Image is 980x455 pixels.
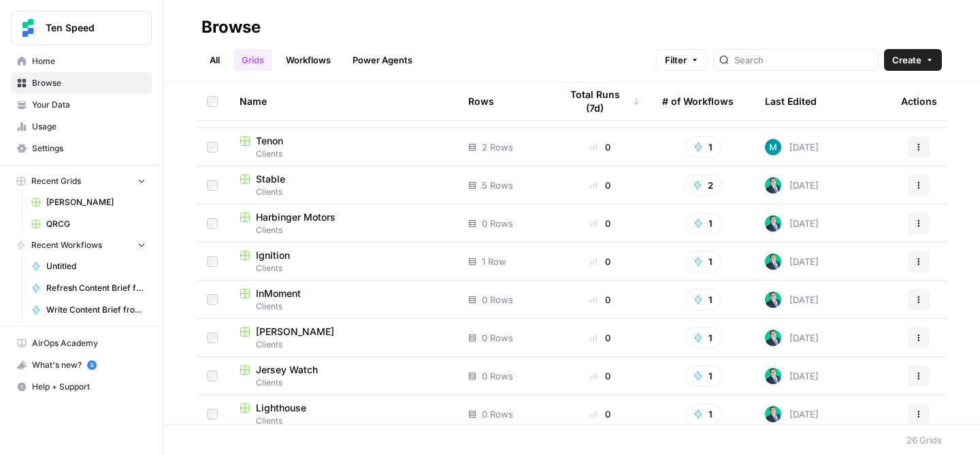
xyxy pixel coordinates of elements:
div: 0 [560,407,640,421]
button: Help + Support [11,376,152,398]
span: [PERSON_NAME] [256,325,334,339]
button: 1 [685,327,721,349]
img: loq7q7lwz012dtl6ci9jrncps3v6 [765,253,781,270]
span: Write Content Brief from Keyword [DEV] [46,304,146,316]
a: IgnitionClients [240,249,446,274]
div: 0 [560,331,640,345]
button: Create [884,49,942,71]
span: Jersey Watch [256,363,318,377]
div: [DATE] [765,139,819,155]
text: 5 [90,362,93,368]
a: All [201,49,228,71]
img: Ten Speed Logo [16,16,40,40]
button: Recent Workflows [11,235,152,255]
a: Browse [11,72,152,94]
span: Your Data [32,99,146,111]
div: Last Edited [765,82,817,120]
img: loq7q7lwz012dtl6ci9jrncps3v6 [765,330,781,346]
span: Clients [240,148,446,160]
span: 0 Rows [482,369,513,383]
button: 1 [685,403,721,425]
img: 9k9gt13slxq95qn7lcfsj5lxmi7v [765,139,781,155]
div: 0 [560,217,640,230]
a: Harbinger MotorsClients [240,210,446,236]
a: Grids [233,49,272,71]
span: Tenon [256,134,283,148]
div: Name [240,82,446,120]
span: [PERSON_NAME] [46,196,146,208]
span: Filter [665,53,687,67]
button: 1 [685,289,721,311]
button: Filter [656,49,708,71]
span: 0 Rows [482,331,513,345]
a: Home [11,50,152,72]
div: 0 [560,140,640,154]
div: [DATE] [765,292,819,308]
button: 1 [685,136,721,158]
a: Power Agents [344,49,421,71]
span: 2 Rows [482,140,513,154]
div: [DATE] [765,368,819,384]
div: 0 [560,255,640,268]
span: Lighthouse [256,401,306,415]
div: Actions [901,82,937,120]
img: loq7q7lwz012dtl6ci9jrncps3v6 [765,177,781,193]
button: Recent Grids [11,171,152,191]
span: Recent Workflows [31,239,102,251]
span: Stable [256,172,285,186]
span: InMoment [256,287,301,300]
span: Clients [240,300,446,313]
div: What's new? [12,355,151,375]
a: Settings [11,138,152,159]
a: Usage [11,116,152,138]
a: AirOps Academy [11,332,152,354]
div: [DATE] [765,406,819,422]
a: QRCG [25,213,152,235]
button: 1 [685,213,721,234]
div: 26 Grids [906,433,942,447]
a: StableClients [240,172,446,198]
div: [DATE] [765,330,819,346]
img: loq7q7lwz012dtl6ci9jrncps3v6 [765,215,781,232]
input: Search [734,53,872,67]
a: LighthouseClients [240,401,446,427]
a: [PERSON_NAME] [25,191,152,213]
span: Ten Speed [46,21,128,35]
div: [DATE] [765,253,819,270]
a: Your Data [11,94,152,116]
span: Untitled [46,260,146,272]
a: Jersey WatchClients [240,363,446,389]
a: 5 [87,360,97,370]
span: 5 Rows [482,178,513,192]
img: loq7q7lwz012dtl6ci9jrncps3v6 [765,368,781,384]
a: Write Content Brief from Keyword [DEV] [25,299,152,321]
span: Clients [240,339,446,351]
div: Total Runs (7d) [560,82,640,120]
span: QRCG [46,218,146,230]
img: loq7q7lwz012dtl6ci9jrncps3v6 [765,292,781,308]
span: 0 Rows [482,407,513,421]
div: [DATE] [765,215,819,232]
button: 1 [685,365,721,387]
img: loq7q7lwz012dtl6ci9jrncps3v6 [765,406,781,422]
button: 2 [684,174,722,196]
div: 0 [560,178,640,192]
span: Usage [32,121,146,133]
span: AirOps Academy [32,337,146,349]
a: InMomentClients [240,287,446,313]
span: Refresh Content Brief from Keyword [DEV] [46,282,146,294]
span: Create [892,53,921,67]
span: Ignition [256,249,290,262]
a: Untitled [25,255,152,277]
span: Harbinger Motors [256,210,336,224]
div: Browse [201,16,261,38]
span: Settings [32,142,146,155]
span: Clients [240,415,446,427]
span: 0 Rows [482,293,513,307]
span: 0 Rows [482,217,513,230]
span: Clients [240,224,446,236]
span: Clients [240,186,446,198]
span: Clients [240,377,446,389]
span: Home [32,55,146,67]
button: 1 [685,251,721,272]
